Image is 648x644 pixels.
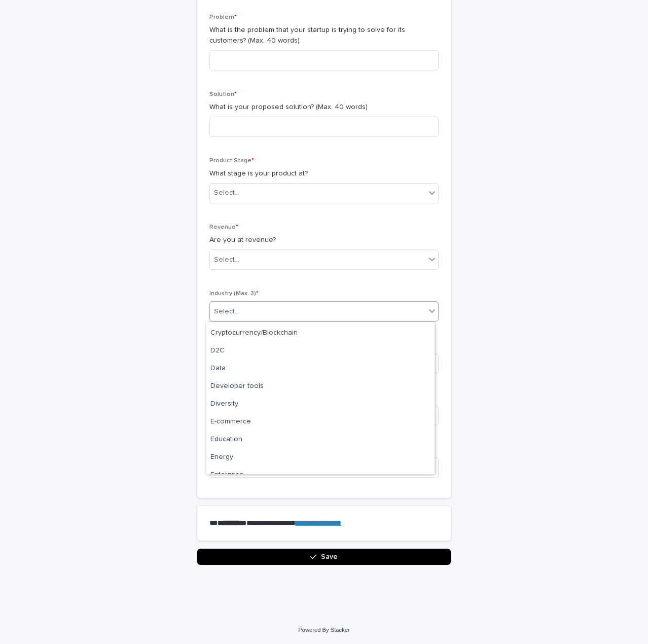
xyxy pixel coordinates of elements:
div: Education [206,431,435,449]
div: Developer tools [206,378,435,396]
div: D2C [206,342,435,360]
p: What stage is your product at? [209,168,439,179]
div: Select... [214,306,239,317]
span: Product Stage [209,158,254,164]
p: Are you at revenue? [209,235,439,245]
span: Revenue [209,224,238,230]
div: E-commerce [206,413,435,431]
span: Solution [209,91,237,97]
div: Enterprise [206,467,435,484]
button: Save [197,549,451,565]
p: What is your proposed solution? (Max. 40 words) [209,102,439,113]
div: Data [206,360,435,378]
div: Select... [214,188,239,198]
div: Diversity [206,396,435,413]
div: Cryptocurrency/Blockchain [206,325,435,342]
span: Save [321,553,338,560]
a: Powered By Stacker [298,627,349,633]
div: Select... [214,255,239,265]
p: What is the problem that your startup is trying to solve for its customers? (Max. 40 words) [209,25,439,46]
span: Industry (Max. 3) [209,291,259,297]
span: Problem [209,14,237,20]
div: Energy [206,449,435,467]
